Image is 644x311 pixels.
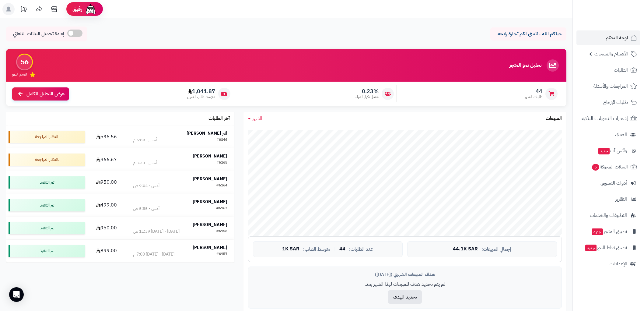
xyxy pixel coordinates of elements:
span: متوسط طلب العميل [187,94,215,100]
div: بانتظار المراجعة [9,154,85,166]
a: التقارير [576,192,640,207]
a: وآتس آبجديد [576,143,640,158]
span: 5 [592,164,599,171]
span: العملاء [615,130,627,139]
td: 536.56 [87,125,126,148]
span: 44 [339,246,345,252]
td: 499.00 [87,194,126,217]
button: تحديد الهدف [388,290,422,304]
span: التطبيقات والخدمات [590,211,627,220]
span: السلات المتروكة [591,163,628,171]
a: تطبيق المتجرجديد [576,224,640,239]
a: الإعدادات [576,256,640,271]
td: 950.00 [87,171,126,194]
span: | [334,247,336,251]
a: لوحة التحكم [576,30,640,45]
span: عرض التحليل الكامل [26,90,65,97]
a: الطلبات [576,63,640,77]
div: أمس - 9:04 ص [133,183,159,189]
span: التقارير [615,195,627,203]
a: تحديثات المنصة [16,3,31,17]
span: معدل تكرار الشراء [355,94,379,100]
div: #6163 [216,206,227,212]
h3: آخر الطلبات [208,116,230,122]
strong: [PERSON_NAME] [193,244,227,251]
div: #6165 [216,160,227,166]
strong: [PERSON_NAME] [193,176,227,182]
div: تم التنفيذ [9,245,85,257]
strong: أثير [PERSON_NAME] [187,130,227,136]
td: 899.00 [87,240,126,262]
span: جديد [598,148,610,154]
span: المراجعات والأسئلة [593,82,628,90]
td: 966.67 [87,148,126,171]
span: الأقسام والمنتجات [594,50,628,58]
span: إجمالي المبيعات: [481,247,511,252]
span: 1K SAR [282,246,299,252]
div: أمس - 5:55 ص [133,206,159,212]
a: التطبيقات والخدمات [576,208,640,223]
span: طلبات الإرجاع [603,98,628,107]
span: 44 [525,88,542,95]
span: تطبيق نقاط البيع [585,243,627,252]
div: #6146 [216,137,227,143]
span: جديد [592,228,603,235]
div: هدف المبيعات الشهري ([DATE]) [253,271,557,278]
span: رفيق [72,5,82,13]
span: إعادة تحميل البيانات التلقائي [13,30,64,37]
span: تطبيق المتجر [591,227,627,236]
span: وآتس آب [598,147,627,155]
div: تم التنفيذ [9,176,85,189]
span: أدوات التسويق [600,179,627,187]
div: أمس - 3:30 م [133,160,157,166]
td: 950.00 [87,217,126,239]
h3: تحليل نمو المتجر [509,63,541,68]
span: الإعدادات [610,260,627,268]
span: تقييم النمو [12,72,27,77]
p: لم يتم تحديد هدف للمبيعات لهذا الشهر بعد. [253,281,557,288]
span: 1,041.87 [187,88,215,95]
a: عرض التحليل الكامل [12,87,69,101]
a: العملاء [576,127,640,142]
span: جديد [585,245,597,251]
a: الشهر [248,115,262,122]
div: [DATE] - [DATE] 11:39 ص [133,228,180,235]
div: بانتظار المراجعة [9,131,85,143]
h3: المبيعات [546,116,562,122]
span: 0.23% [355,88,379,95]
a: إشعارات التحويلات البنكية [576,111,640,126]
img: ai-face.png [85,3,97,15]
a: السلات المتروكة5 [576,160,640,174]
strong: [PERSON_NAME] [193,153,227,159]
span: متوسط الطلب: [303,247,331,252]
span: عدد الطلبات: [349,247,373,252]
div: [DATE] - [DATE] 7:00 م [133,251,174,257]
a: طلبات الإرجاع [576,95,640,110]
div: #6158 [216,228,227,235]
a: تطبيق نقاط البيعجديد [576,240,640,255]
div: تم التنفيذ [9,199,85,211]
div: #6157 [216,251,227,257]
strong: [PERSON_NAME] [193,199,227,205]
strong: [PERSON_NAME] [193,221,227,228]
span: إشعارات التحويلات البنكية [582,114,628,123]
div: #6164 [216,183,227,189]
a: المراجعات والأسئلة [576,79,640,94]
span: 44.1K SAR [453,246,478,252]
p: حياكم الله ، نتمنى لكم تجارة رابحة [495,30,562,37]
span: الشهر [252,115,262,122]
span: طلبات الشهر [525,94,542,100]
div: أمس - 6:09 م [133,137,157,143]
a: أدوات التسويق [576,176,640,190]
span: لوحة التحكم [606,34,628,42]
div: Open Intercom Messenger [9,287,24,302]
div: تم التنفيذ [9,222,85,234]
span: الطلبات [614,66,628,74]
